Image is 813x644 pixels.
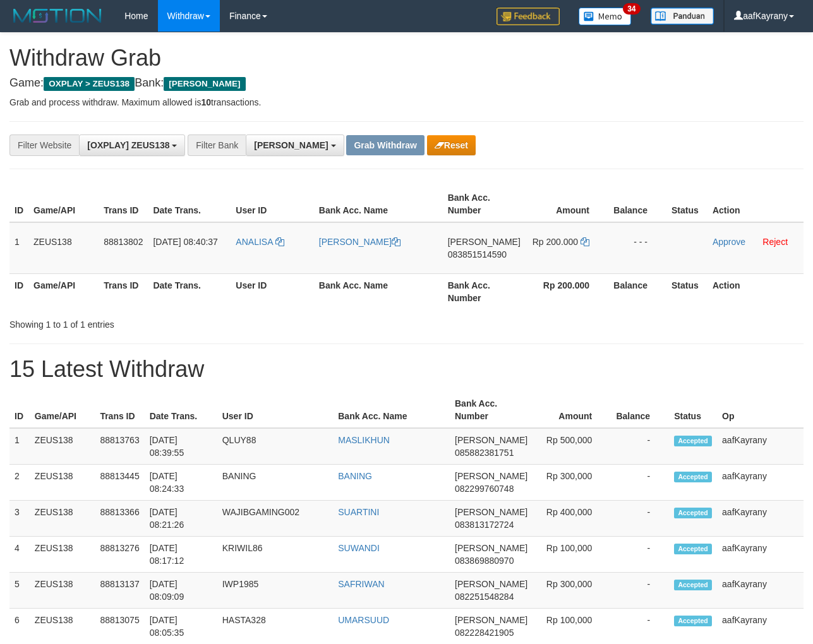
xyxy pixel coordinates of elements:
[217,428,334,465] td: QLUY88
[9,186,28,222] th: ID
[497,8,560,25] img: Feedback.jpg
[338,471,372,481] a: BANING
[533,537,611,573] td: Rp 100,000
[95,501,144,537] td: 88813366
[611,537,669,573] td: -
[314,273,443,309] th: Bank Acc. Name
[455,448,514,458] span: Copy 085882381751 to clipboard
[717,428,804,465] td: aafKayrany
[717,573,804,609] td: aafKayrany
[611,465,669,501] td: -
[246,134,344,156] button: [PERSON_NAME]
[713,237,745,247] a: Approve
[314,186,443,222] th: Bank Acc. Name
[9,96,804,109] p: Grab and process withdraw. Maximum allowed is transactions.
[674,544,712,554] span: Accepted
[338,543,380,553] a: SUWANDI
[148,186,231,222] th: Date Trans.
[145,465,217,501] td: [DATE] 08:24:33
[455,507,527,517] span: [PERSON_NAME]
[9,222,28,274] td: 1
[338,615,389,625] a: UMARSUUD
[533,465,611,501] td: Rp 300,000
[9,501,30,537] td: 3
[762,237,788,247] a: Reject
[608,186,666,222] th: Balance
[338,507,379,517] a: SUARTINI
[581,237,589,247] a: Copy 200000 to clipboard
[717,537,804,573] td: aafKayrany
[623,3,640,15] span: 34
[217,501,334,537] td: WAJIBGAMING002
[455,579,527,589] span: [PERSON_NAME]
[30,501,95,537] td: ZEUS138
[95,573,144,609] td: 88813137
[79,134,185,156] button: [OXPLAY] ZEUS138
[236,237,284,247] a: ANALISA
[717,501,804,537] td: aafKayrany
[608,222,666,274] td: - - -
[611,573,669,609] td: -
[533,392,611,428] th: Amount
[9,273,28,309] th: ID
[9,134,79,156] div: Filter Website
[533,237,578,247] span: Rp 200.000
[338,435,390,445] a: MASLIKHUN
[338,579,384,589] a: SAFRIWAN
[95,392,144,428] th: Trans ID
[533,428,611,465] td: Rp 500,000
[651,8,714,25] img: panduan.png
[28,186,99,222] th: Game/API
[666,186,708,222] th: Status
[611,428,669,465] td: -
[674,472,712,482] span: Accepted
[717,465,804,501] td: aafKayrany
[443,186,526,222] th: Bank Acc. Number
[455,592,514,602] span: Copy 082251548284 to clipboard
[201,97,211,107] strong: 10
[148,273,231,309] th: Date Trans.
[217,465,334,501] td: BANING
[217,573,334,609] td: IWP1985
[30,573,95,609] td: ZEUS138
[526,273,608,309] th: Rp 200.000
[28,273,99,309] th: Game/API
[9,357,804,382] h1: 15 Latest Withdraw
[9,313,329,331] div: Showing 1 to 1 of 1 entries
[455,435,527,445] span: [PERSON_NAME]
[717,392,804,428] th: Op
[9,465,30,501] td: 2
[448,237,521,247] span: [PERSON_NAME]
[145,537,217,573] td: [DATE] 08:17:12
[217,392,334,428] th: User ID
[427,135,476,155] button: Reset
[674,580,712,590] span: Accepted
[28,222,99,274] td: ZEUS138
[455,628,514,638] span: Copy 082228421905 to clipboard
[669,392,717,428] th: Status
[9,6,105,25] img: MOTION_logo.png
[455,471,527,481] span: [PERSON_NAME]
[526,186,608,222] th: Amount
[708,273,804,309] th: Action
[455,556,514,566] span: Copy 083869880970 to clipboard
[145,428,217,465] td: [DATE] 08:39:55
[30,428,95,465] td: ZEUS138
[231,273,313,309] th: User ID
[9,77,804,90] h4: Game: Bank:
[231,186,313,222] th: User ID
[455,615,527,625] span: [PERSON_NAME]
[188,134,246,156] div: Filter Bank
[333,392,450,428] th: Bank Acc. Name
[448,249,507,259] span: Copy 083851514590 to clipboard
[579,8,632,25] img: Button%20Memo.svg
[9,392,30,428] th: ID
[95,537,144,573] td: 88813276
[9,428,30,465] td: 1
[708,186,804,222] th: Action
[104,237,143,247] span: 88813802
[450,392,533,428] th: Bank Acc. Number
[674,508,712,518] span: Accepted
[608,273,666,309] th: Balance
[533,573,611,609] td: Rp 300,000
